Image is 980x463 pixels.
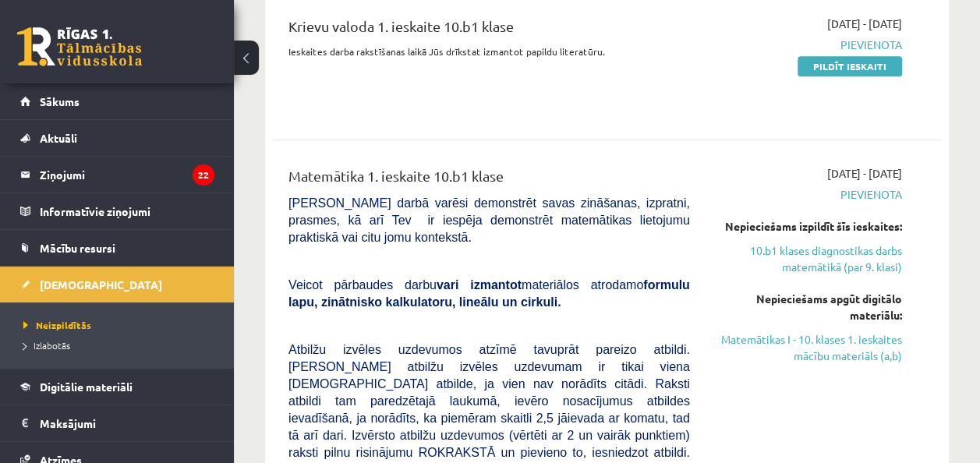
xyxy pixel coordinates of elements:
[827,165,902,182] span: [DATE] - [DATE]
[288,278,690,309] b: formulu lapu, zinātnisko kalkulatoru, lineālu un cirkuli.
[713,186,902,203] span: Pievienota
[437,278,522,292] b: vari izmantot
[798,56,902,76] a: Pildīt ieskaiti
[17,27,142,66] a: Rīgas 1. Tālmācības vidusskola
[20,369,214,405] a: Digitālie materiāli
[713,331,902,364] a: Matemātikas I - 10. klases 1. ieskaites mācību materiāls (a,b)
[23,318,218,332] a: Neizpildītās
[23,338,218,352] a: Izlabotās
[40,277,162,292] span: [DEMOGRAPHIC_DATA]
[20,83,214,119] a: Sākums
[23,319,91,331] span: Neizpildītās
[20,230,214,266] a: Mācību resursi
[193,164,214,186] i: 22
[827,16,902,32] span: [DATE] - [DATE]
[20,120,214,156] a: Aktuāli
[288,196,690,244] span: [PERSON_NAME] darbā varēsi demonstrēt savas zināšanas, izpratni, prasmes, kā arī Tev ir iespēja d...
[20,267,214,302] a: [DEMOGRAPHIC_DATA]
[713,242,902,275] a: 10.b1 klases diagnostikas darbs matemātikā (par 9. klasi)
[40,241,115,255] span: Mācību resursi
[40,157,214,193] legend: Ziņojumi
[713,218,902,235] div: Nepieciešams izpildīt šīs ieskaites:
[40,193,214,229] legend: Informatīvie ziņojumi
[713,291,902,323] div: Nepieciešams apgūt digitālo materiālu:
[20,157,214,193] a: Ziņojumi22
[20,405,214,441] a: Maksājumi
[288,165,690,194] div: Matemātika 1. ieskaite 10.b1 klase
[40,94,80,108] span: Sākums
[20,193,214,229] a: Informatīvie ziņojumi
[288,278,690,309] span: Veicot pārbaudes darbu materiālos atrodamo
[40,131,77,145] span: Aktuāli
[23,339,70,352] span: Izlabotās
[40,405,214,441] legend: Maksājumi
[40,380,133,394] span: Digitālie materiāli
[713,37,902,53] span: Pievienota
[288,16,690,44] div: Krievu valoda 1. ieskaite 10.b1 klase
[288,44,690,58] p: Ieskaites darba rakstīšanas laikā Jūs drīkstat izmantot papildu literatūru.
